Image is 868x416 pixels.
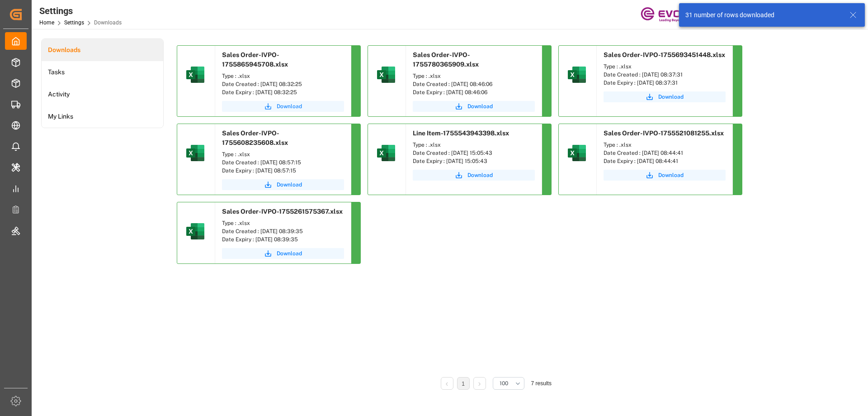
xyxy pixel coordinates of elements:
[604,91,726,102] button: Download
[566,142,588,164] img: microsoft-excel-2019--v1.png
[64,19,84,26] a: Settings
[222,158,344,167] div: Date Created : [DATE] 08:57:15
[413,101,535,112] button: Download
[413,141,535,149] div: Type : .xlsx
[277,181,302,189] span: Download
[222,179,344,190] button: Download
[457,377,470,390] li: 1
[604,62,726,71] div: Type : .xlsx
[413,170,535,181] button: Download
[222,227,344,235] div: Date Created : [DATE] 08:39:35
[184,142,206,164] img: microsoft-excel-2019--v1.png
[604,149,726,157] div: Date Created : [DATE] 08:44:41
[39,19,54,26] a: Home
[658,93,684,101] span: Download
[42,39,163,61] a: Downloads
[604,129,724,137] span: Sales Order-IVPO-1755521081255.xlsx
[493,377,524,390] button: open menu
[604,170,726,181] button: Download
[685,10,841,20] div: 31 number of rows downloaded
[566,64,588,86] img: microsoft-excel-2019--v1.png
[222,72,344,80] div: Type : .xlsx
[222,208,343,215] span: Sales Order-IVPO-1755261575367.xlsx
[473,377,486,390] li: Next Page
[413,157,535,165] div: Date Expiry : [DATE] 15:05:43
[500,379,508,387] span: 100
[413,149,535,157] div: Date Created : [DATE] 15:05:43
[531,380,552,387] span: 7 results
[222,101,344,112] button: Download
[222,248,344,259] button: Download
[42,83,163,105] a: Activity
[604,51,725,58] span: Sales Order-IVPO-1755693451448.xlsx
[42,105,163,128] a: My Links
[222,88,344,96] div: Date Expiry : [DATE] 08:32:25
[604,157,726,165] div: Date Expiry : [DATE] 08:44:41
[375,64,397,86] img: microsoft-excel-2019--v1.png
[277,102,302,110] span: Download
[222,167,344,175] div: Date Expiry : [DATE] 08:57:15
[222,235,344,244] div: Date Expiry : [DATE] 08:39:35
[658,171,684,179] span: Download
[222,129,288,146] span: Sales Order-IVPO-1755608235608.xlsx
[467,102,493,110] span: Download
[604,141,726,149] div: Type : .xlsx
[441,377,453,390] li: Previous Page
[277,249,302,258] span: Download
[413,129,509,137] span: Line Item-1755543943398.xlsx
[222,51,288,68] span: Sales Order-IVPO-1755865945708.xlsx
[184,64,206,86] img: microsoft-excel-2019--v1.png
[467,171,493,179] span: Download
[222,150,344,158] div: Type : .xlsx
[641,7,699,23] img: Evonik-brand-mark-Deep-Purple-RGB.jpeg_1700498283.jpeg
[375,142,397,164] img: microsoft-excel-2019--v1.png
[413,51,479,68] span: Sales Order-IVPO-1755780365909.xlsx
[184,220,206,242] img: microsoft-excel-2019--v1.png
[413,88,535,96] div: Date Expiry : [DATE] 08:46:06
[222,80,344,88] div: Date Created : [DATE] 08:32:25
[222,219,344,227] div: Type : .xlsx
[413,72,535,80] div: Type : .xlsx
[39,4,122,18] div: Settings
[462,381,465,387] a: 1
[604,79,726,87] div: Date Expiry : [DATE] 08:37:31
[604,71,726,79] div: Date Created : [DATE] 08:37:31
[42,61,163,83] a: Tasks
[413,80,535,88] div: Date Created : [DATE] 08:46:06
